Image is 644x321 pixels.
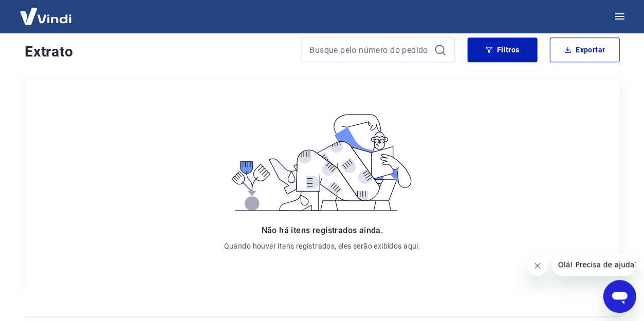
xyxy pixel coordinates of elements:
span: Não há itens registrados ainda. [261,225,382,235]
img: Vindi [12,1,79,32]
iframe: Mensagem da empresa [551,253,636,276]
button: Filtros [467,37,537,62]
p: Quando houver itens registrados, eles serão exibidos aqui. [224,240,420,251]
button: Exportar [549,37,619,62]
input: Busque pelo número do pedido [309,42,430,58]
iframe: Botão para abrir a janela de mensagens [603,280,636,313]
iframe: Fechar mensagem [527,255,547,276]
h4: Extrato [25,42,288,62]
span: Olá! Precisa de ajuda? [6,7,86,15]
